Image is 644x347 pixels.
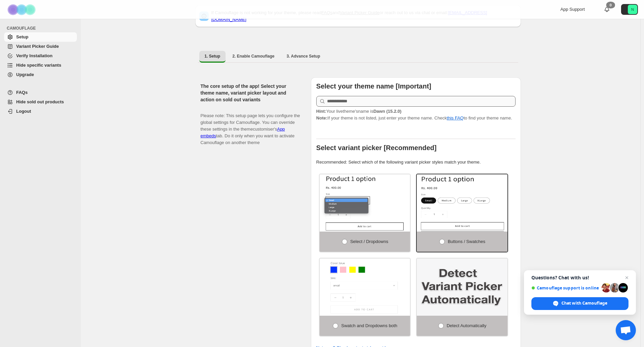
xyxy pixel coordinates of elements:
[531,297,628,310] span: Chat with Camouflage
[201,106,300,146] p: Please note: This setup page lets you configure the global settings for Camouflage. You can overr...
[16,99,64,104] span: Hide sold out products
[7,26,78,31] span: CAMOUFLAGE
[417,258,507,316] img: Detect Automatically
[447,323,487,328] span: Detect Automatically
[531,275,628,280] span: Questions? Chat with us!
[606,2,615,8] div: 0
[320,258,410,316] img: Swatch and Dropdowns both
[448,239,485,244] span: Buttons / Swatches
[4,51,77,61] a: Verify Installation
[373,109,401,114] strong: Dawn (15.2.0)
[16,63,61,68] span: Hide specific variants
[621,4,638,15] button: Avatar with initials N
[16,90,28,95] span: FAQs
[16,34,28,39] span: Setup
[320,174,410,232] img: Select / Dropdowns
[287,54,320,59] span: 3. Advance Setup
[4,107,77,116] a: Logout
[4,42,77,51] a: Variant Picker Guide
[16,53,53,58] span: Verify Installation
[232,54,274,59] span: 2. Enable Camouflage
[16,109,31,114] span: Logout
[16,72,34,77] span: Upgrade
[5,0,39,19] img: Camouflage
[316,109,326,114] strong: Hint:
[631,7,634,11] text: N
[316,82,431,90] b: Select your theme name [Important]
[616,320,636,340] a: Open chat
[417,174,507,232] img: Buttons / Swatches
[531,285,599,290] span: Camouflage support is online
[628,5,637,14] span: Avatar with initials N
[4,97,77,107] a: Hide sold out products
[316,109,402,114] span: Your live theme's name is
[316,144,437,151] b: Select variant picker [Recommended]
[4,32,77,42] a: Setup
[341,323,397,328] span: Swatch and Dropdowns both
[316,115,327,120] strong: Note:
[316,159,516,166] p: Recommended: Select which of the following variant picker styles match your theme.
[201,83,300,103] h2: The core setup of the app! Select your theme name, variant picker layout and action on sold out v...
[604,6,610,13] a: 0
[4,61,77,70] a: Hide specific variants
[205,54,221,59] span: 1. Setup
[447,115,464,120] a: this FAQ
[4,88,77,97] a: FAQs
[561,300,607,306] span: Chat with Camouflage
[560,7,585,12] span: App Support
[16,44,59,49] span: Variant Picker Guide
[316,108,516,122] p: If your theme is not listed, just enter your theme name. Check to find your theme name.
[350,239,388,244] span: Select / Dropdowns
[4,70,77,79] a: Upgrade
